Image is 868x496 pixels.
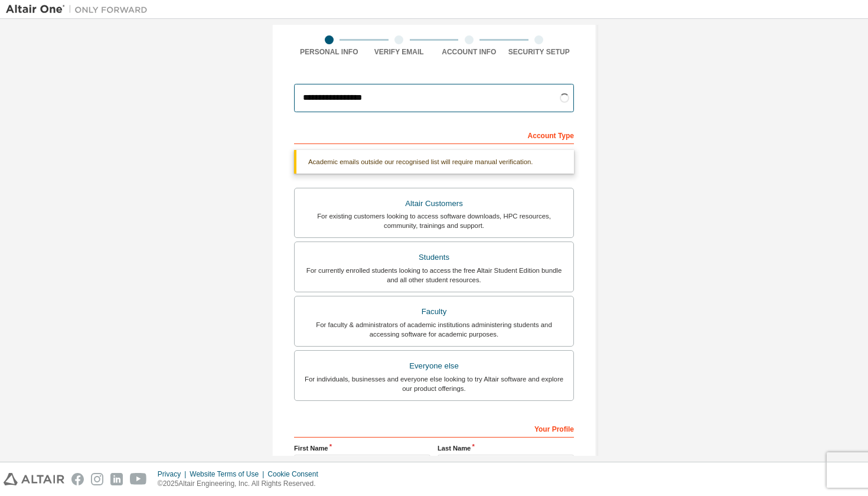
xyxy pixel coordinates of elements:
div: Security Setup [504,47,575,57]
img: youtube.svg [130,473,147,485]
div: Account Type [294,125,574,144]
img: linkedin.svg [110,473,123,485]
div: Website Terms of Use [190,469,267,479]
div: For faculty & administrators of academic institutions administering students and accessing softwa... [302,320,566,339]
div: Cookie Consent [267,469,325,479]
div: Everyone else [302,358,566,374]
label: Last Name [438,443,574,453]
div: Altair Customers [302,195,566,212]
img: altair_logo.svg [4,473,64,485]
div: Account Info [434,47,504,57]
div: For existing customers looking to access software downloads, HPC resources, community, trainings ... [302,211,566,230]
img: facebook.svg [71,473,84,485]
div: Personal Info [294,47,364,57]
div: For currently enrolled students looking to access the free Altair Student Edition bundle and all ... [302,266,566,285]
img: Altair One [6,4,154,15]
p: © 2025 Altair Engineering, Inc. All Rights Reserved. [158,479,325,489]
div: Students [302,249,566,266]
label: First Name [294,443,430,453]
div: For individuals, businesses and everyone else looking to try Altair software and explore our prod... [302,374,566,393]
div: Your Profile [294,419,574,438]
div: Faculty [302,304,566,320]
div: Privacy [158,469,190,479]
div: Academic emails outside our recognised list will require manual verification. [294,150,574,174]
img: instagram.svg [91,473,103,485]
div: Verify Email [364,47,435,57]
